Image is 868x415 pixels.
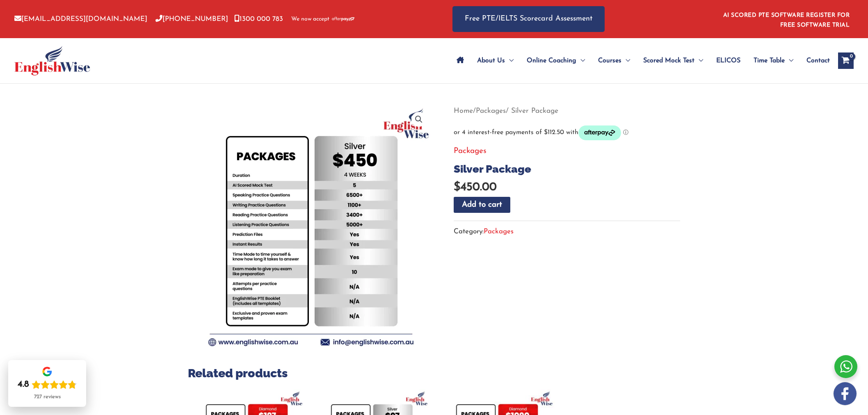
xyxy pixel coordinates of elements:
[754,46,785,75] span: Time Table
[476,107,506,114] a: Packages
[188,366,680,381] h2: Related products
[527,46,576,75] span: Online Coaching
[477,46,505,75] span: About Us
[332,17,354,21] img: Afterpay-Logo
[505,46,514,75] span: Menu Toggle
[800,46,830,75] a: Contact
[454,182,460,193] span: $
[694,46,703,75] span: Menu Toggle
[454,163,680,176] h1: Silver Package
[471,46,520,75] a: About UsMenu Toggle
[716,46,740,75] span: ELICOS
[234,16,283,23] a: 1300 000 783
[834,382,857,405] img: white-facebook.png
[291,15,329,23] span: We now accept
[747,46,800,75] a: Time TableMenu Toggle
[484,228,514,235] a: Packages
[643,46,694,75] span: Scored Mock Test
[18,379,29,390] div: 4.8
[710,46,747,75] a: ELICOS
[785,46,793,75] span: Menu Toggle
[454,107,473,114] a: Home
[14,16,147,23] a: [EMAIL_ADDRESS][DOMAIN_NAME]
[454,104,680,118] nav: Breadcrumb
[621,46,630,75] span: Menu Toggle
[454,147,487,155] a: Packages
[454,225,514,238] span: Category:
[520,46,592,75] a: Online CoachingMenu Toggle
[723,12,850,28] a: AI SCORED PTE SOFTWARE REGISTER FOR FREE SOFTWARE TRIAL
[637,46,710,75] a: Scored Mock TestMenu Toggle
[592,46,637,75] a: CoursesMenu Toggle
[18,379,77,390] div: Rating: 4.8 out of 5
[806,46,830,75] span: Contact
[452,6,605,32] a: Free PTE/IELTS Scorecard Assessment
[576,46,585,75] span: Menu Toggle
[454,182,497,193] bdi: 450.00
[450,46,830,75] nav: Site Navigation: Main Menu
[14,46,90,75] img: cropped-ew-logo
[718,6,854,32] aside: Header Widget 1
[411,112,426,127] a: View full-screen image gallery
[598,46,621,75] span: Courses
[155,16,228,23] a: [PHONE_NUMBER]
[454,197,510,213] button: Add to cart
[838,52,854,69] a: View Shopping Cart, empty
[34,394,61,400] div: 727 reviews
